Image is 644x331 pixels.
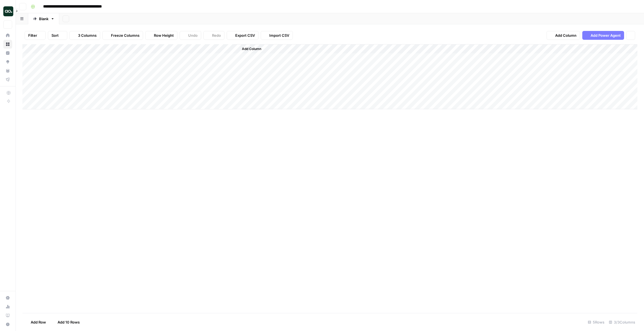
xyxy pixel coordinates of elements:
button: Row Height [145,31,177,40]
button: Filter [25,31,46,40]
span: Add Row [31,319,46,325]
button: Undo [180,31,201,40]
button: Help + Support [3,320,12,329]
a: Home [3,31,12,40]
button: Add Row [22,318,49,327]
div: Blank [39,16,48,22]
span: Export CSV [235,33,255,38]
button: Export CSV [227,31,258,40]
span: Sort [51,33,59,38]
span: Add Column [242,46,261,51]
a: Blank [28,13,59,24]
button: Add Column [235,45,263,52]
span: Add Column [555,33,576,38]
span: Undo [188,33,198,38]
a: Your Data [3,66,12,75]
div: 3/3 Columns [607,318,637,327]
button: Redo [203,31,224,40]
button: Workspace: Mike Kenler's Workspace [3,4,12,18]
a: Browse [3,40,12,49]
a: Flightpath [3,75,12,84]
span: Filter [28,33,37,38]
button: Sort [48,31,67,40]
div: 5 Rows [586,318,607,327]
span: Row Height [154,33,174,38]
span: Add Power Agent [591,33,621,38]
a: Usage [3,302,12,311]
a: Opportunities [3,57,12,66]
a: Settings [3,293,12,302]
span: Freeze Columns [111,33,139,38]
button: Add 10 Rows [49,318,83,327]
img: Mike Kenler's Workspace Logo [3,6,13,16]
button: Freeze Columns [102,31,143,40]
span: Import CSV [269,33,289,38]
button: Add Power Agent [582,31,624,40]
span: Redo [212,33,221,38]
span: Add 10 Rows [58,319,80,325]
button: 3 Columns [69,31,100,40]
a: Learning Hub [3,311,12,320]
button: Import CSV [261,31,293,40]
span: 3 Columns [78,33,97,38]
button: Add Column [547,31,580,40]
a: Insights [3,49,12,57]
